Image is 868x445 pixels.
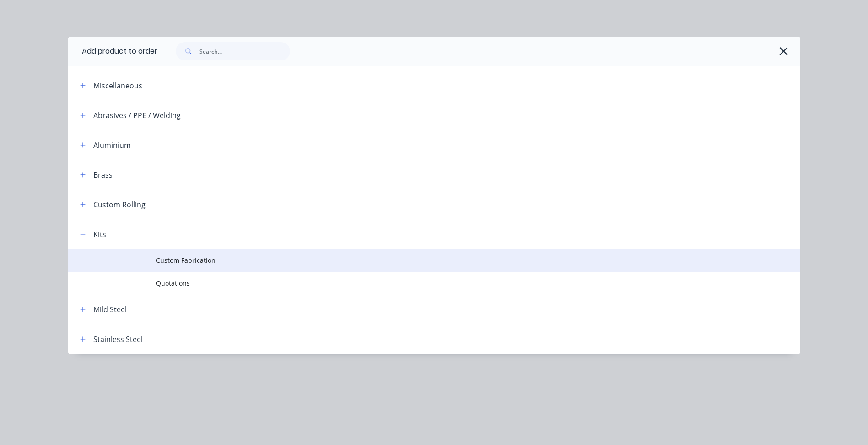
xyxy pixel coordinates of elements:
div: Mild Steel [93,304,127,315]
div: Add product to order [68,37,157,66]
input: Search... [199,42,290,60]
div: Stainless Steel [93,334,143,345]
div: Brass [93,169,113,180]
div: Kits [93,229,106,240]
div: Miscellaneous [93,80,142,91]
div: Custom Rolling [93,199,146,210]
span: Custom Fabrication [156,255,671,265]
div: Abrasives / PPE / Welding [93,110,181,121]
span: Quotations [156,278,671,288]
div: Aluminium [93,140,131,151]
